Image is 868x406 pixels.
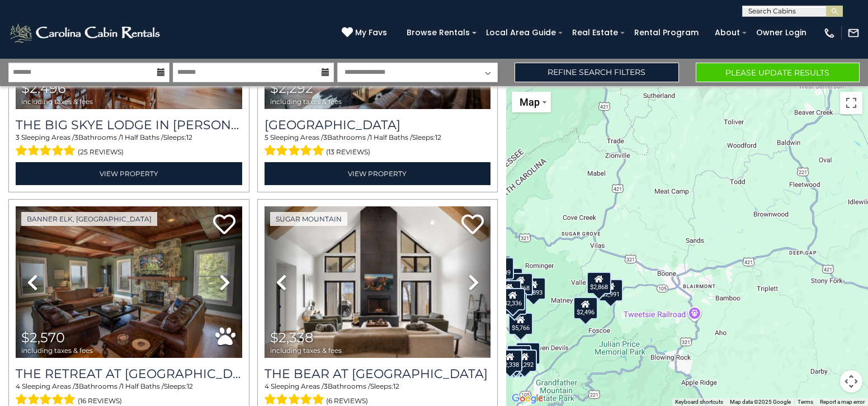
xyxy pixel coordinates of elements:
[515,63,678,82] a: Refine Search Filters
[213,213,235,237] a: Add to favorites
[270,329,313,346] span: $2,338
[265,117,491,133] a: [GEOGRAPHIC_DATA]
[324,382,328,390] span: 3
[567,24,624,41] a: Real Estate
[265,206,491,358] img: thumbnail_166099329.jpeg
[78,145,124,159] span: (25 reviews)
[16,133,242,159] div: Sleeping Areas / Bathrooms / Sleeps:
[401,24,475,41] a: Browse Rentals
[21,98,93,105] span: including taxes & fees
[496,280,521,303] div: $3,624
[751,24,812,41] a: Owner Login
[265,117,491,133] h3: Grouse Moor Lodge
[847,27,860,39] img: mail-regular-white.png
[508,273,532,295] div: $2,868
[74,133,78,141] span: 3
[489,257,514,280] div: $2,389
[709,24,746,41] a: About
[355,27,387,39] span: My Favs
[121,382,164,390] span: 1 Half Baths /
[840,370,862,393] button: Map camera controls
[598,279,623,301] div: $2,991
[509,391,546,406] img: Google
[265,162,491,185] a: View Property
[435,133,441,141] span: 12
[516,342,540,365] div: $1,520
[512,350,536,372] div: $2,292
[16,366,242,381] a: The Retreat at [GEOGRAPHIC_DATA][PERSON_NAME]
[16,117,242,133] h3: The Big Skye Lodge in Valle Crucis
[8,22,163,44] img: White-1-2.png
[370,133,412,141] span: 1 Half Baths /
[521,277,546,300] div: $1,893
[520,96,540,108] span: Map
[393,382,399,390] span: 12
[16,117,242,133] a: The Big Skye Lodge in [PERSON_NAME][GEOGRAPHIC_DATA]
[675,398,723,406] button: Keyboard shortcuts
[270,212,347,226] a: Sugar Mountain
[629,24,704,41] a: Rental Program
[16,162,242,185] a: View Property
[500,288,525,310] div: $2,336
[323,133,327,141] span: 3
[508,313,533,335] div: $5,766
[461,213,484,237] a: Add to favorites
[265,366,491,381] a: The Bear At [GEOGRAPHIC_DATA]
[587,272,611,294] div: $2,868
[823,27,836,39] img: phone-regular-white.png
[498,350,522,372] div: $2,338
[265,133,268,141] span: 5
[573,297,598,319] div: $2,496
[270,80,313,96] span: $2,292
[509,391,546,406] a: Open this area in Google Maps (opens a new window)
[21,80,66,96] span: $2,496
[270,98,342,105] span: including taxes & fees
[16,382,20,390] span: 4
[186,133,192,141] span: 12
[21,329,65,346] span: $2,570
[696,63,860,82] button: Please Update Results
[21,212,157,226] a: Banner Elk, [GEOGRAPHIC_DATA]
[265,133,491,159] div: Sleeping Areas / Bathrooms / Sleeps:
[16,133,20,141] span: 3
[21,347,93,354] span: including taxes & fees
[480,24,562,41] a: Local Area Guide
[326,145,370,159] span: (13 reviews)
[16,366,242,381] h3: The Retreat at Mountain Meadows
[16,206,242,358] img: thumbnail_163270081.jpeg
[798,399,813,405] a: Terms
[342,27,390,39] a: My Favs
[121,133,163,141] span: 1 Half Baths /
[730,399,791,405] span: Map data ©2025 Google
[840,92,862,114] button: Toggle fullscreen view
[507,345,531,367] div: $1,369
[270,347,342,354] span: including taxes & fees
[820,399,865,405] a: Report a map error
[187,382,193,390] span: 12
[265,366,491,381] h3: The Bear At Sugar Mountain
[512,92,551,112] button: Change map style
[75,382,79,390] span: 3
[265,382,269,390] span: 4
